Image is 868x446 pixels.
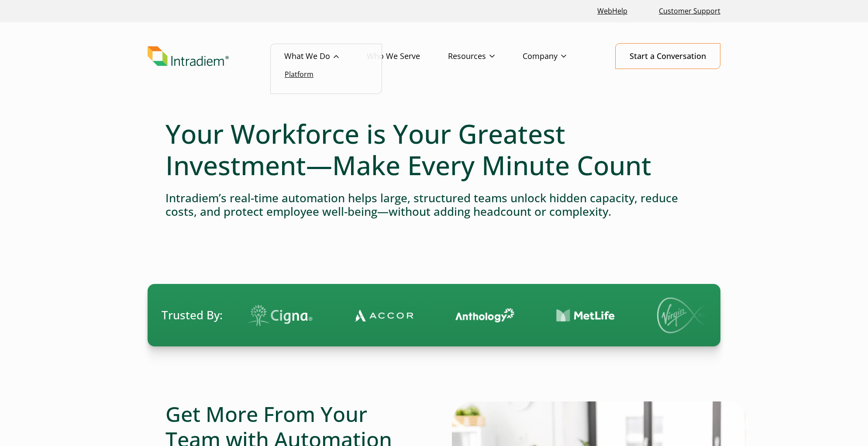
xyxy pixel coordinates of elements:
a: Platform [285,69,313,79]
a: Company [523,44,594,69]
a: Resources [448,44,523,69]
a: What We Do [284,44,367,69]
h1: Your Workforce is Your Greatest Investment—Make Every Minute Count [165,118,703,181]
span: Trusted By: [162,307,223,323]
a: Who We Serve [367,44,448,69]
a: Start a Conversation [615,43,720,69]
img: Contact Center Automation Accor Logo [348,309,407,322]
a: Link to homepage of Intradiem [148,46,284,66]
img: Virgin Media logo. [651,297,712,333]
a: Customer Support [655,2,724,21]
a: Link opens in a new window [594,2,631,21]
img: Contact Center Automation MetLife Logo [550,309,609,322]
img: Intradiem [148,46,229,66]
h4: Intradiem’s real-time automation helps large, structured teams unlock hidden capacity, reduce cos... [165,191,703,218]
